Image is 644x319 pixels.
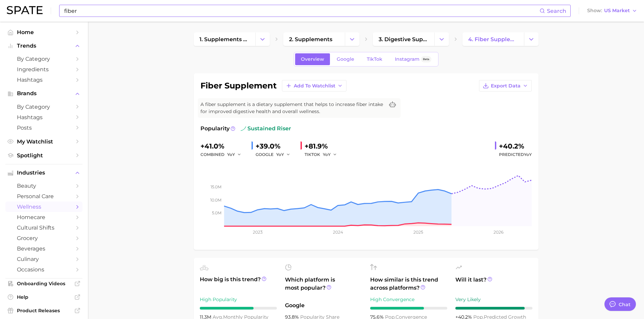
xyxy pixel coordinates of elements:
div: 7 / 10 [370,307,447,310]
a: wellness [5,202,82,212]
span: Home [17,29,71,35]
a: culinary [5,254,82,264]
span: Ingredients [17,66,71,73]
span: by Category [17,104,71,110]
span: Industries [17,170,71,176]
a: Posts [5,123,82,133]
a: My Watchlist [5,136,82,147]
span: Add to Watchlist [294,83,335,89]
a: Hashtags [5,112,82,123]
div: TIKTOK [305,151,342,159]
h1: fiber supplement [200,82,277,90]
span: grocery [17,235,71,241]
span: 2. supplements [289,36,332,43]
a: Onboarding Videos [5,278,82,289]
div: +81.9% [305,141,342,152]
span: 4. fiber supplement [468,36,518,43]
a: Home [5,27,82,37]
span: TikTok [367,56,382,62]
span: Hashtags [17,77,71,83]
a: by Category [5,102,82,112]
a: 1. supplements & ingestibles [194,32,255,46]
a: homecare [5,212,82,222]
div: +41.0% [200,141,246,152]
div: High Convergence [370,295,447,303]
span: Will it last? [455,276,532,292]
a: 4. fiber supplement [462,32,524,46]
span: Instagram [395,56,420,62]
span: Popularity [200,125,230,133]
span: YoY [524,152,532,157]
span: cultural shifts [17,224,71,231]
span: Show [587,9,602,12]
span: How big is this trend? [200,275,277,292]
span: Help [17,294,71,300]
a: beverages [5,243,82,254]
a: cultural shifts [5,222,82,233]
a: 3. digestive supplements [373,32,434,46]
tspan: 2026 [494,230,503,235]
button: Change Category [345,32,359,46]
button: Brands [5,88,82,99]
a: Ingredients [5,64,82,75]
div: +39.0% [256,141,295,152]
a: grocery [5,233,82,243]
input: Search here for a brand, industry, or ingredient [64,5,540,17]
button: YoY [276,151,291,159]
span: Beta [423,56,429,62]
button: Industries [5,168,82,178]
span: culinary [17,256,71,262]
span: personal care [17,193,71,200]
div: 7 / 10 [200,307,277,310]
a: Google [331,53,360,65]
span: US Market [604,9,630,12]
span: 3. digestive supplements [379,36,429,43]
span: Overview [301,56,324,62]
button: Change Category [434,32,449,46]
span: Product Releases [17,308,71,314]
span: Google [337,56,354,62]
a: InstagramBeta [389,53,437,65]
a: Product Releases [5,305,82,316]
span: Which platform is most popular? [285,276,362,298]
a: personal care [5,191,82,202]
span: YoY [227,152,235,157]
div: Very Likely [455,295,532,303]
tspan: 2023 [253,230,262,235]
img: SPATE [7,6,43,14]
div: GOOGLE [256,151,295,159]
tspan: 2024 [333,230,343,235]
span: YoY [323,152,331,157]
span: wellness [17,204,71,210]
span: Posts [17,125,71,131]
a: Spotlight [5,150,82,161]
span: Predicted [499,151,532,159]
button: Change Category [255,32,270,46]
a: by Category [5,54,82,64]
span: How similar is this trend across platforms? [370,276,447,292]
span: Brands [17,90,71,97]
span: Hashtags [17,114,71,121]
span: sustained riser [241,125,291,133]
button: Change Category [524,32,539,46]
div: +40.2% [499,141,532,152]
a: Overview [295,53,330,65]
img: sustained riser [241,126,246,131]
span: homecare [17,214,71,220]
div: combined [200,151,246,159]
button: ShowUS Market [586,6,639,15]
span: occasions [17,266,71,273]
span: 1. supplements & ingestibles [199,36,249,43]
span: Spotlight [17,152,71,159]
div: 9 / 10 [455,307,532,310]
a: Help [5,292,82,302]
tspan: 2025 [413,230,423,235]
button: Trends [5,41,82,51]
span: Google [285,301,362,310]
span: beauty [17,183,71,189]
span: Onboarding Videos [17,281,71,287]
button: YoY [227,151,242,159]
span: My Watchlist [17,138,71,145]
span: beverages [17,245,71,252]
span: Export Data [491,83,521,89]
